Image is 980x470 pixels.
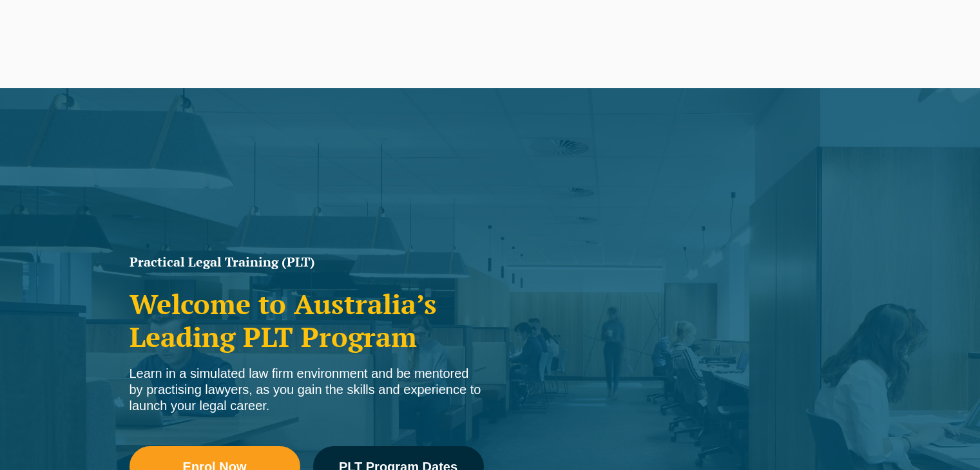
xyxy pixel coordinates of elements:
[130,366,484,414] div: Learn in a simulated law firm environment and be mentored by practising lawyers, as you gain the ...
[130,256,484,268] h1: Practical Legal Training (PLT)
[130,288,484,353] h2: Welcome to Australia’s Leading PLT Program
